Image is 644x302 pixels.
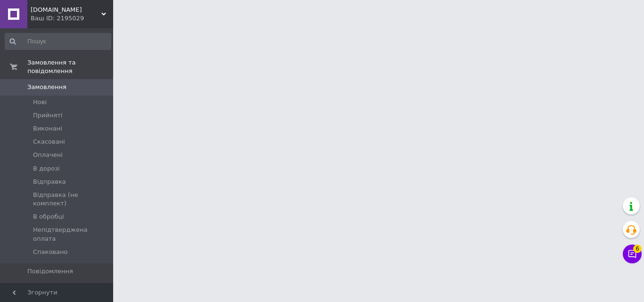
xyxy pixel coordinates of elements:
[31,6,101,14] span: dellux.com.ua
[33,248,67,256] span: Спаковано
[33,98,47,106] span: Нові
[27,58,113,75] span: Замовлення та повідомлення
[27,267,73,276] span: Повідомлення
[33,212,64,221] span: В обробці
[33,164,60,173] span: В дорозі
[27,83,66,91] span: Замовлення
[33,124,62,133] span: Виконані
[31,14,113,23] div: Ваш ID: 2195029
[33,226,110,243] span: Непідтверджена оплата
[33,151,63,159] span: Оплачені
[33,178,66,186] span: Відправка
[633,242,642,250] span: 6
[33,111,62,120] span: Прийняті
[623,245,642,263] button: Чат з покупцем6
[33,191,110,208] span: Відправка (не комплект)
[5,33,111,50] input: Пошук
[33,138,65,146] span: Скасовані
